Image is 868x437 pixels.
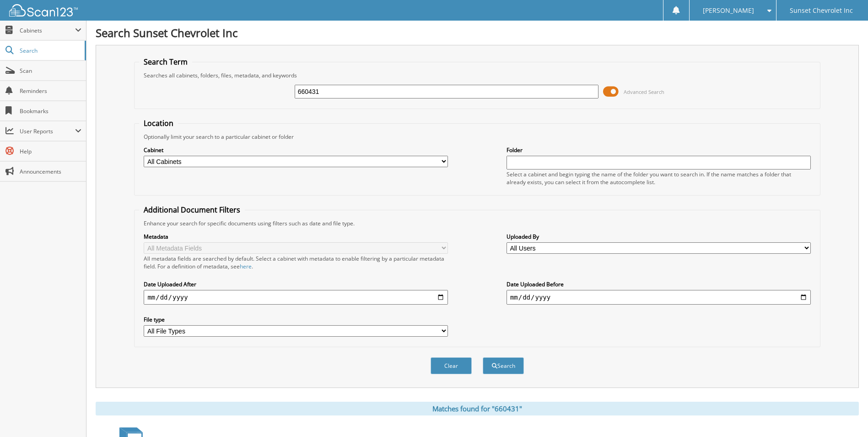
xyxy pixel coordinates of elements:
legend: Location [139,118,178,128]
label: File type [144,316,448,323]
input: start [144,290,448,305]
input: end [507,290,811,305]
div: Searches all cabinets, folders, files, metadata, and keywords [139,71,815,79]
span: Help [20,147,81,155]
span: Scan [20,67,81,75]
label: Date Uploaded After [144,280,448,288]
div: Select a cabinet and begin typing the name of the folder you want to search in. If the name match... [507,170,811,186]
span: Sunset Chevrolet Inc [790,8,853,13]
span: User Reports [20,127,75,135]
legend: Additional Document Filters [139,205,245,215]
label: Cabinet [144,146,448,154]
span: Reminders [20,87,81,95]
label: Metadata [144,233,448,240]
span: [PERSON_NAME] [703,8,754,13]
div: Enhance your search for specific documents using filters such as date and file type. [139,219,815,227]
a: here [240,262,252,270]
label: Date Uploaded Before [507,280,811,288]
span: Cabinets [20,27,75,34]
button: Search [483,357,524,374]
h1: Search Sunset Chevrolet Inc [96,25,859,40]
img: scan123-logo-white.svg [9,4,78,16]
div: Matches found for "660431" [96,402,859,415]
button: Clear [431,357,472,374]
span: Bookmarks [20,107,81,115]
label: Folder [507,146,811,154]
div: Optionally limit your search to a particular cabinet or folder [139,133,815,141]
label: Uploaded By [507,233,811,240]
span: Announcements [20,168,81,175]
div: All metadata fields are searched by default. Select a cabinet with metadata to enable filtering b... [144,255,448,270]
span: Search [20,47,80,55]
span: Advanced Search [624,88,664,95]
legend: Search Term [139,57,192,67]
